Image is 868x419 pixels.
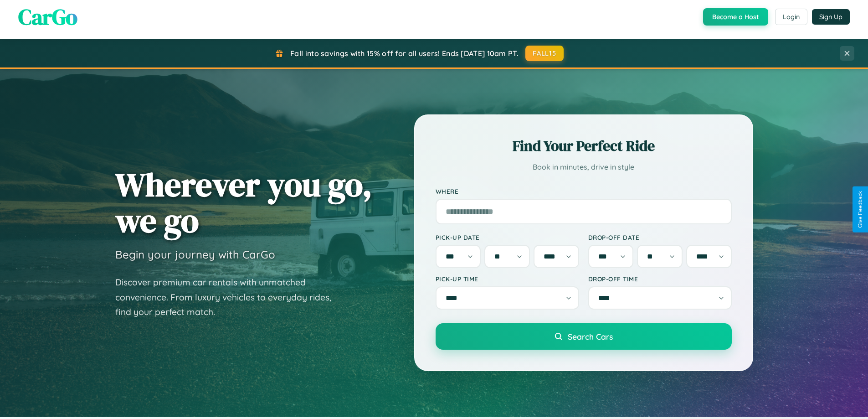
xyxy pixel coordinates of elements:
button: FALL15 [525,46,564,61]
h2: Find Your Perfect Ride [436,136,732,156]
button: Become a Host [703,8,768,26]
label: Where [436,187,732,195]
button: Search Cars [436,323,732,350]
label: Drop-off Time [588,275,732,283]
h3: Begin your journey with CarGo [115,248,275,261]
button: Login [775,9,807,25]
label: Pick-up Date [436,233,579,241]
div: Give Feedback [857,191,863,228]
p: Discover premium car rentals with unmatched convenience. From luxury vehicles to everyday rides, ... [115,275,343,320]
h1: Wherever you go, we go [115,166,372,238]
span: Fall into savings with 15% off for all users! Ends [DATE] 10am PT. [290,49,519,58]
span: CarGo [18,2,77,32]
label: Pick-up Time [436,275,579,283]
p: Book in minutes, drive in style [436,160,732,174]
button: Sign Up [812,9,850,25]
span: Search Cars [568,331,613,341]
label: Drop-off Date [588,233,732,241]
